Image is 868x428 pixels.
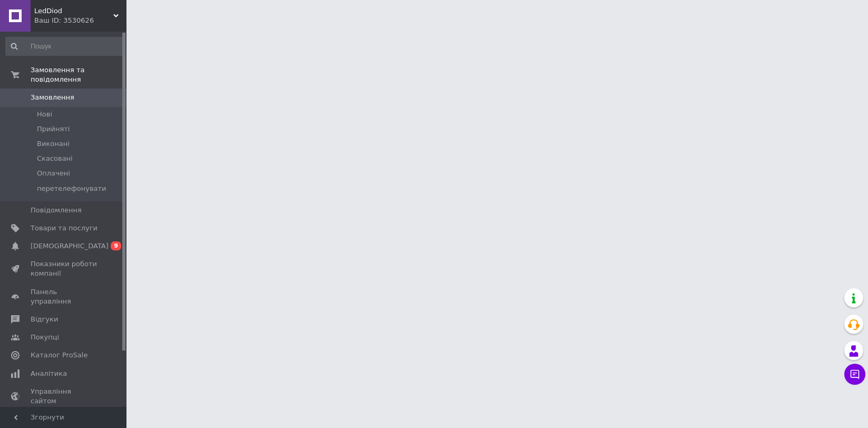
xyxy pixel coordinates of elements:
[31,223,97,233] span: Товари та послуги
[31,65,126,84] span: Замовлення та повідомлення
[31,93,74,102] span: Замовлення
[31,206,82,215] span: Повідомлення
[37,169,70,178] span: Оплачені
[31,387,97,406] span: Управління сайтом
[37,184,106,193] span: перетелефонувати
[31,259,97,278] span: Показники роботи компанії
[37,110,52,119] span: Нові
[37,124,70,134] span: Прийняті
[111,241,121,250] span: 9
[31,333,59,342] span: Покупці
[5,37,124,56] input: Пошук
[37,154,73,163] span: Скасовані
[31,369,67,378] span: Аналітика
[31,241,109,251] span: [DEMOGRAPHIC_DATA]
[34,6,113,16] span: LedDiod
[31,351,87,360] span: Каталог ProSale
[31,315,58,324] span: Відгуки
[34,16,126,25] div: Ваш ID: 3530626
[844,364,865,385] button: Чат з покупцем
[37,139,70,149] span: Виконані
[31,287,97,306] span: Панель управління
